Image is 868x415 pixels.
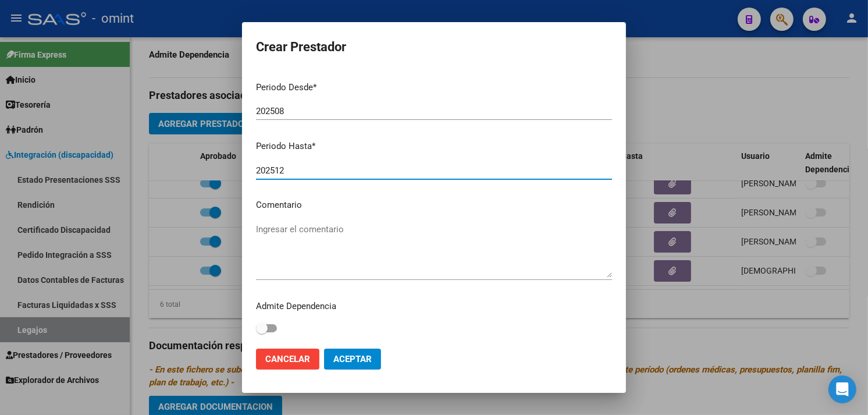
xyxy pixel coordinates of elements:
[324,349,381,370] button: Aceptar
[256,300,612,313] p: Admite Dependencia
[828,375,856,403] div: Open Intercom Messenger
[256,349,319,370] button: Cancelar
[256,198,612,212] p: Comentario
[256,81,612,94] p: Periodo Desde
[265,354,310,364] span: Cancelar
[256,140,612,153] p: Periodo Hasta
[333,354,372,364] span: Aceptar
[256,36,612,58] h2: Crear Prestador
